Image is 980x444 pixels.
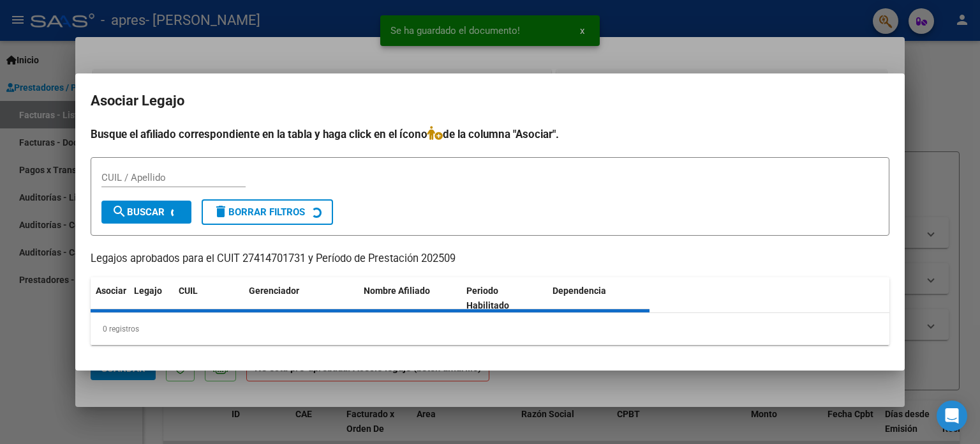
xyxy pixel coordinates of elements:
[129,277,174,319] datatable-header-cell: Legajo
[174,277,244,319] datatable-header-cell: CUIL
[91,313,889,345] div: 0 registros
[364,286,430,296] span: Nombre Afiliado
[96,286,126,296] span: Asociar
[213,206,305,218] span: Borrar Filtros
[937,401,967,431] div: Open Intercom Messenger
[553,286,606,296] span: Dependencia
[91,251,889,267] p: Legajos aprobados para el CUIT 27414701731 y Período de Prestación 202509
[134,286,162,296] span: Legajo
[91,126,889,142] h4: Busque el afiliado correspondiente en la tabla y haga click en el ícono de la columna "Asociar".
[112,204,127,219] mat-icon: search
[466,286,509,310] span: Periodo Habilitado
[547,277,650,319] datatable-header-cell: Dependencia
[91,277,129,319] datatable-header-cell: Asociar
[202,199,333,225] button: Borrar Filtros
[244,277,359,319] datatable-header-cell: Gerenciador
[213,204,228,219] mat-icon: delete
[91,89,889,113] h2: Asociar Legajo
[101,201,191,224] button: Buscar
[179,286,198,296] span: CUIL
[461,277,547,319] datatable-header-cell: Periodo Habilitado
[112,206,165,218] span: Buscar
[359,277,461,319] datatable-header-cell: Nombre Afiliado
[249,286,299,296] span: Gerenciador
